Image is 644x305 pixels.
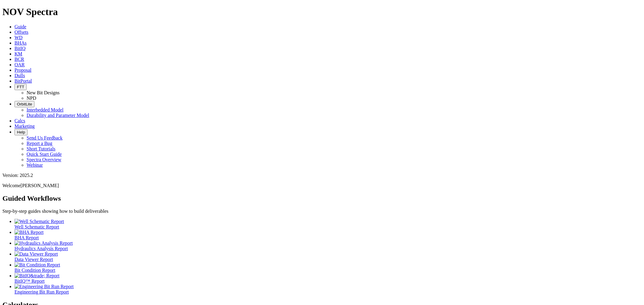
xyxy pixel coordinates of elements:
[14,51,22,56] a: KM
[14,30,28,35] a: Offsets
[14,235,39,240] span: BHA Report
[14,73,25,78] a: Dulls
[17,102,32,106] span: OrbitLite
[14,251,642,262] a: Data Viewer Report Data Viewer Report
[27,113,89,118] a: Durability and Parameter Model
[27,152,62,157] a: Quick Start Guide
[14,224,59,229] span: Well Schematic Report
[2,6,642,17] h1: NOV Spectra
[14,24,26,29] a: Guide
[14,257,53,262] span: Data Viewer Report
[14,84,27,90] button: FTT
[2,209,642,214] p: Step-by-step guides showing how to build deliverables
[14,68,31,73] a: Proposal
[14,35,23,40] a: WD
[14,46,25,51] a: BitIQ
[2,173,642,178] div: Version: 2025.2
[14,289,69,294] span: Engineering Bit Run Report
[14,246,68,251] span: Hydraulics Analysis Report
[27,162,43,168] a: Webinar
[21,183,59,188] span: [PERSON_NAME]
[14,251,58,257] img: Data Viewer Report
[14,268,55,273] span: Bit Condition Report
[14,124,35,129] a: Marketing
[14,284,642,294] a: Engineering Bit Run Report Engineering Bit Run Report
[14,129,27,135] button: Help
[27,90,59,95] a: New Bit Designs
[27,107,63,112] a: Interbedded Model
[14,62,25,67] a: OAR
[14,219,64,224] img: Well Schematic Report
[14,78,32,83] a: BitPortal
[2,183,642,188] p: Welcome
[27,146,56,151] a: Short Tutorials
[14,57,24,62] a: BCR
[14,40,27,46] a: BHAs
[17,130,25,134] span: Help
[17,85,24,89] span: FTT
[14,262,60,268] img: Bit Condition Report
[27,96,36,101] a: NPD
[14,262,642,273] a: Bit Condition Report Bit Condition Report
[14,273,642,284] a: BitIQ&trade; Report BitIQ™ Report
[2,194,642,203] h2: Guided Workflows
[14,101,34,107] button: OrbitLite
[14,230,43,235] img: BHA Report
[14,278,45,284] span: BitIQ™ Report
[27,135,62,140] a: Send Us Feedback
[14,284,74,289] img: Engineering Bit Run Report
[27,141,52,146] a: Report a Bug
[14,241,642,251] a: Hydraulics Analysis Report Hydraulics Analysis Report
[14,219,642,229] a: Well Schematic Report Well Schematic Report
[27,157,61,162] a: Spectra Overview
[14,241,73,246] img: Hydraulics Analysis Report
[14,273,59,278] img: BitIQ&trade; Report
[14,230,642,240] a: BHA Report BHA Report
[14,118,25,123] a: Calcs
